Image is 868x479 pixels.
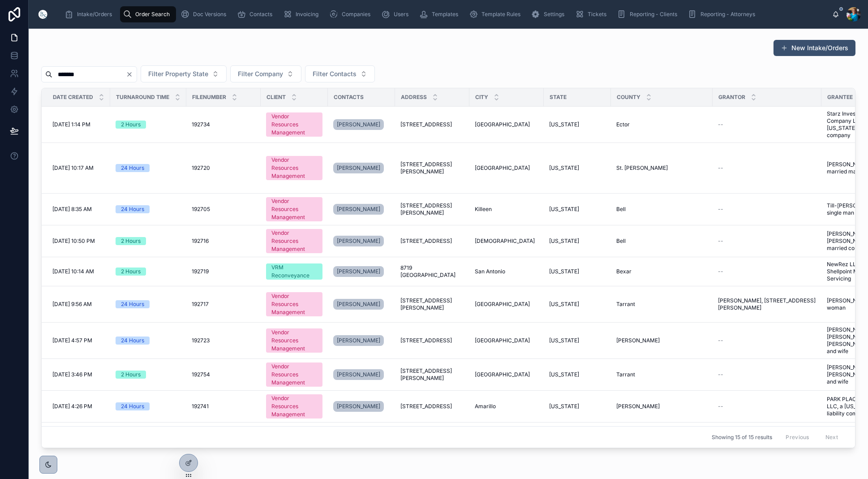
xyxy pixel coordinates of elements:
[337,403,380,410] span: [PERSON_NAME]
[718,337,723,344] span: --
[550,94,567,101] span: State
[616,371,707,378] a: Tarrant
[400,121,464,128] a: [STREET_ADDRESS]
[549,337,606,344] a: [US_STATE]
[305,65,375,82] button: Select Button
[52,301,105,308] a: [DATE] 9:56 AM
[475,403,538,410] a: Amarillo
[333,401,384,412] a: [PERSON_NAME]
[192,164,210,172] span: 192720
[549,206,606,213] a: [US_STATE]
[616,337,707,344] a: [PERSON_NAME]
[333,335,384,346] a: [PERSON_NAME]
[616,237,707,245] a: Bell
[475,371,538,378] a: [GEOGRAPHIC_DATA]
[400,297,464,311] a: [STREET_ADDRESS][PERSON_NAME]
[333,204,384,215] a: [PERSON_NAME]
[337,206,380,213] span: [PERSON_NAME]
[116,300,181,308] a: 24 Hours
[333,202,390,216] a: [PERSON_NAME]
[192,337,210,344] span: 192723
[121,337,144,345] div: 24 Hours
[271,263,317,280] div: VRM Reconveyance
[475,237,535,245] span: [DEMOGRAPHIC_DATA]
[121,371,141,379] div: 2 Hours
[616,206,707,213] a: Bell
[271,394,317,419] div: Vendor Resources Management
[192,206,210,213] span: 192705
[116,121,181,129] a: 2 Hours
[192,164,255,172] a: 192720
[266,94,286,101] span: Client
[400,237,464,245] a: [STREET_ADDRESS]
[193,11,226,18] span: Doc Versions
[401,94,427,101] span: Address
[249,11,272,18] span: Contacts
[718,403,723,410] span: --
[572,6,613,22] a: Tickets
[337,268,380,275] span: [PERSON_NAME]
[616,268,632,275] span: Bexar
[52,206,105,213] a: [DATE] 8:35 AM
[773,40,855,56] button: New Intake/Orders
[266,394,322,419] a: Vendor Resources Management
[192,371,210,378] span: 192754
[192,403,255,410] a: 192741
[116,94,169,101] span: Turnaround Time
[192,206,255,213] a: 192705
[549,164,606,172] a: [US_STATE]
[718,206,723,213] span: --
[718,164,816,172] a: --
[616,403,707,410] a: [PERSON_NAME]
[116,337,181,345] a: 24 Hours
[549,371,606,378] a: [US_STATE]
[400,202,464,216] span: [STREET_ADDRESS][PERSON_NAME]
[266,229,322,253] a: Vendor Resources Management
[62,6,118,22] a: Intake/Orders
[192,94,226,101] span: FileNumber
[718,121,723,128] span: --
[52,371,92,378] span: [DATE] 3:46 PM
[52,121,105,128] a: [DATE] 1:14 PM
[549,268,579,275] span: [US_STATE]
[475,164,538,172] a: [GEOGRAPHIC_DATA]
[52,121,90,128] span: [DATE] 1:14 PM
[481,11,520,18] span: Template Rules
[148,69,208,78] span: Filter Property State
[718,268,723,275] span: --
[121,121,141,129] div: 2 Hours
[116,268,181,276] a: 2 Hours
[400,161,464,175] a: [STREET_ADDRESS][PERSON_NAME]
[192,237,255,245] a: 192716
[192,337,255,344] a: 192723
[271,292,317,316] div: Vendor Resources Management
[333,299,384,310] a: [PERSON_NAME]
[52,164,105,172] a: [DATE] 10:17 AM
[333,119,384,130] a: [PERSON_NAME]
[334,94,364,101] span: Contacts
[616,164,668,172] span: St. [PERSON_NAME]
[475,237,538,245] a: [DEMOGRAPHIC_DATA]
[475,371,530,378] span: [GEOGRAPHIC_DATA]
[712,433,772,440] span: Showing 15 of 15 results
[121,205,144,213] div: 24 Hours
[630,11,677,18] span: Reporting - Clients
[192,237,209,245] span: 192716
[400,367,464,382] span: [STREET_ADDRESS][PERSON_NAME]
[271,112,317,137] div: Vendor Resources Management
[52,337,105,344] a: [DATE] 4:57 PM
[400,337,464,344] a: [STREET_ADDRESS]
[337,337,380,344] span: [PERSON_NAME]
[266,197,322,221] a: Vendor Resources Management
[616,403,660,410] span: [PERSON_NAME]
[549,268,606,275] a: [US_STATE]
[588,11,606,18] span: Tickets
[116,237,181,245] a: 2 Hours
[614,6,683,22] a: Reporting - Clients
[337,237,380,245] span: [PERSON_NAME]
[394,11,408,18] span: Users
[313,69,357,78] span: Filter Contacts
